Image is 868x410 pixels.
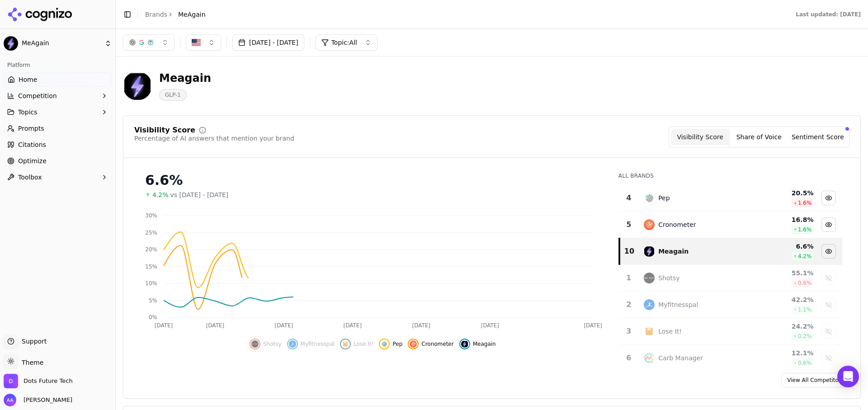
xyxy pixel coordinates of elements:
span: 0.6 % [798,279,812,287]
img: pep [381,340,388,348]
span: Pep [392,340,402,348]
div: 2 [623,299,635,310]
tspan: 10% [145,280,157,287]
div: 4 [623,193,635,203]
tr: 3lose it!Lose It!24.2%0.2%Show lose it! data [619,318,842,345]
a: Optimize [4,154,112,168]
div: Meagain [159,71,211,85]
img: shotsy [644,273,655,283]
div: Cronometer [658,220,696,229]
img: MeAgain [4,36,18,51]
a: View All Competitors [781,373,849,387]
span: Toolbox [18,173,42,182]
div: 1 [623,273,635,283]
span: 4.2% [152,190,169,199]
img: myfitnesspal [289,340,296,348]
div: Myfitnesspal [658,300,698,309]
div: 24.2 % [755,322,813,331]
img: meagain [644,246,655,257]
tspan: [DATE] [344,322,362,329]
img: Dots Future Tech [4,374,18,388]
tspan: [DATE] [206,322,225,329]
a: Home [4,72,112,87]
div: Last updated: [DATE] [796,11,861,18]
span: 0.2 % [798,333,812,340]
button: Visibility Score [671,129,730,145]
div: 6 [623,353,635,363]
button: Show carb manager data [821,351,836,365]
span: Dots Future Tech [24,377,73,385]
span: Topic: All [331,38,357,47]
div: 6.6 % [755,242,813,251]
div: 3 [623,326,635,337]
tspan: 15% [145,264,157,270]
span: 1.6 % [798,199,812,207]
button: Share of Voice [730,129,788,145]
div: Pep [658,193,670,203]
span: Support [18,337,47,346]
tspan: [DATE] [155,322,173,329]
span: Optimize [18,156,47,165]
nav: breadcrumb [145,10,206,19]
a: Citations [4,137,112,152]
span: MeAgain [178,10,206,19]
span: 0.6 % [798,359,812,367]
img: meagain [461,340,468,348]
button: Hide cronometer data [821,217,836,232]
span: [PERSON_NAME] [20,396,72,404]
span: Meagain [473,340,496,348]
button: Show lose it! data [821,324,836,339]
img: lose it! [644,326,655,337]
div: 42.2 % [755,295,813,304]
div: Lose It! [658,327,682,336]
div: Shotsy [658,273,679,283]
button: Open user button [4,394,72,406]
div: 12.1 % [755,349,813,358]
button: Show shotsy data [250,339,282,349]
img: myfitnesspal [644,299,655,310]
tr: 4pepPep20.5%1.6%Hide pep data [619,185,842,212]
tspan: [DATE] [584,322,602,329]
div: 16.8 % [755,215,813,224]
img: MeAgain [123,71,152,100]
img: lose it! [342,340,349,348]
span: Prompts [18,124,44,133]
span: 4.2 % [798,253,812,260]
div: Percentage of AI answers that mention your brand [134,134,294,143]
button: Show shotsy data [821,271,836,285]
button: Show myfitnesspal data [821,297,836,312]
a: Brands [145,11,167,18]
button: Show myfitnesspal data [287,339,335,349]
button: Show lose it! data [340,339,373,349]
tspan: 0% [149,314,157,320]
img: pep [644,193,655,203]
tr: 2myfitnesspalMyfitnesspal42.2%1.1%Show myfitnesspal data [619,292,842,318]
div: 5 [623,219,635,230]
tspan: 20% [145,246,157,253]
img: cronometer [410,340,417,348]
tspan: 30% [145,212,157,219]
div: Meagain [658,247,689,256]
span: GLP-1 [159,89,187,101]
span: Lose It! [354,340,373,348]
button: Sentiment Score [788,129,847,145]
tr: 5cronometerCronometer16.8%1.6%Hide cronometer data [619,212,842,238]
tr: 1shotsyShotsy55.1%0.6%Show shotsy data [619,265,842,292]
span: Topics [18,108,38,117]
div: 20.5 % [755,189,813,198]
button: Competition [4,89,112,103]
span: Shotsy [263,340,282,348]
button: Hide meagain data [821,244,836,259]
span: Citations [18,140,46,149]
span: Home [19,75,37,84]
img: Ameer Asghar [4,394,16,406]
span: Competition [18,91,57,100]
div: 55.1 % [755,269,813,278]
tr: 10meagainMeagain6.6%4.2%Hide meagain data [619,238,842,265]
span: vs [DATE] - [DATE] [170,190,229,199]
span: Cronometer [421,340,453,348]
span: MeAgain [22,39,101,47]
img: cronometer [644,219,655,230]
button: Hide cronometer data [408,339,453,349]
img: carb manager [644,353,655,363]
